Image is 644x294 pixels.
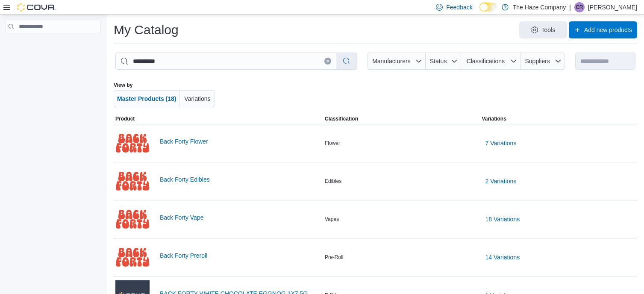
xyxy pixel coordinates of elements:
[160,176,321,183] a: Back Forty Edibles
[569,2,571,12] p: |
[541,26,556,34] span: Tools
[115,202,150,236] img: Back Forty Vape
[179,90,215,107] button: Variations
[114,90,179,107] button: Master Products (18)
[479,3,497,12] input: Dark Mode
[576,2,583,12] span: CR
[426,53,461,70] button: Status
[324,58,331,65] button: Clear input
[17,3,56,12] img: Cova
[117,95,176,102] span: Master Products (18)
[323,176,480,186] div: Edibles
[485,253,520,262] span: 14 Variations
[115,115,135,122] span: Product
[430,58,447,65] span: Status
[368,53,426,70] button: Manufacturers
[569,21,637,38] button: Add new products
[482,249,523,266] button: 14 Variations
[115,240,150,274] img: Back Forty Preroll
[323,252,480,262] div: Pre-Roll
[485,215,520,223] span: 18 Variations
[325,115,358,122] span: Classification
[584,26,632,34] span: Add new products
[485,139,517,147] span: 7 Variations
[588,2,637,12] p: [PERSON_NAME]
[446,3,472,12] span: Feedback
[482,211,523,228] button: 18 Variations
[482,135,520,152] button: 7 Variations
[184,95,210,102] span: Variations
[519,21,567,38] button: Tools
[114,21,179,38] h1: My Catalog
[323,138,480,148] div: Flower
[467,58,505,65] span: Classifications
[323,214,480,224] div: Vapes
[115,164,150,198] img: Back Forty Edibles
[372,58,410,65] span: Manufacturers
[525,58,550,65] span: Suppliers
[160,138,321,145] a: Back Forty Flower
[115,126,150,160] img: Back Forty Flower
[114,82,132,88] label: View by
[485,177,517,185] span: 2 Variations
[482,115,506,122] span: Variations
[513,2,566,12] p: The Haze Company
[482,173,520,190] button: 2 Variations
[520,53,565,70] button: Suppliers
[160,252,321,259] a: Back Forty Preroll
[461,53,520,70] button: Classifications
[160,214,321,221] a: Back Forty Vape
[5,35,101,56] nav: Complex example
[574,2,585,12] div: Cindy Russell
